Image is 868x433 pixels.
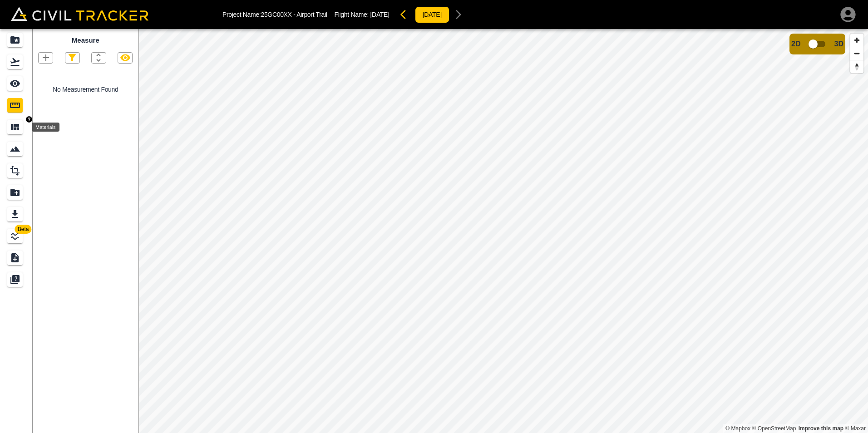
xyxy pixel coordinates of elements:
[799,425,843,432] a: Map feedback
[415,6,449,23] button: [DATE]
[752,425,796,432] a: OpenStreetMap
[138,29,868,433] canvas: Map
[850,60,863,73] button: Reset bearing to north
[850,34,863,47] button: Zoom in
[845,425,866,432] a: Maxar
[335,11,390,18] p: Flight Name:
[32,123,59,132] div: Materials
[834,40,843,48] span: 3D
[850,47,863,60] button: Zoom out
[370,11,390,18] span: [DATE]
[725,425,750,432] a: Mapbox
[222,11,327,18] p: Project Name: 25GC00XX - Airport Trail
[11,7,148,21] img: Civil Tracker
[791,40,800,48] span: 2D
